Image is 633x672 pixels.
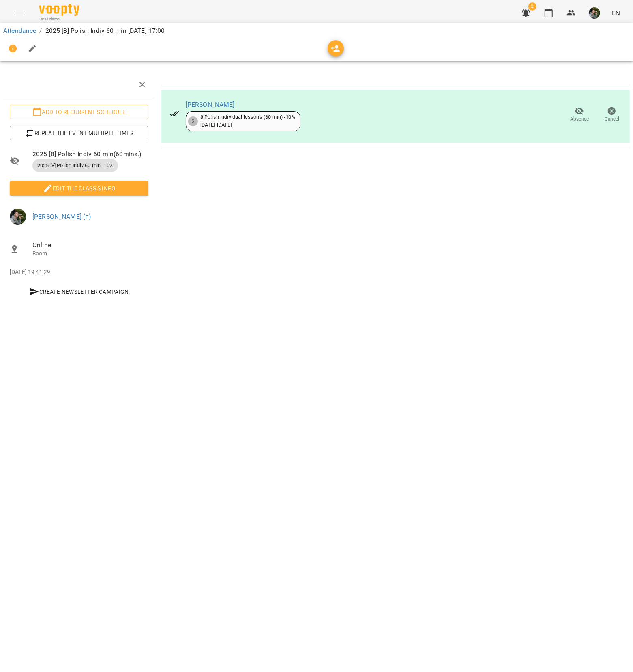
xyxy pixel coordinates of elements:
[16,128,142,138] span: Repeat the event multiple times
[570,116,589,123] span: Absence
[596,103,628,126] button: Cancel
[10,105,148,119] button: Add to recurrent schedule
[13,287,145,297] span: Create Newsletter Campaign
[612,9,620,17] span: EN
[10,3,29,23] button: Menu
[39,17,79,22] span: For Business
[16,183,142,193] span: Edit the class's Info
[608,5,623,20] button: EN
[10,126,148,140] button: Repeat the event multiple times
[3,27,36,34] a: Attendance
[188,116,198,126] div: 5
[32,240,148,250] span: Online
[589,7,600,19] img: 70cfbdc3d9a863d38abe8aa8a76b24f3.JPG
[32,213,91,220] a: [PERSON_NAME] (п)
[605,116,619,123] span: Cancel
[10,181,148,196] button: Edit the class's Info
[16,107,142,117] span: Add to recurrent schedule
[10,284,148,299] button: Create Newsletter Campaign
[10,268,148,276] p: [DATE] 19:41:29
[32,250,148,258] p: Room
[10,209,26,225] img: 70cfbdc3d9a863d38abe8aa8a76b24f3.JPG
[32,162,118,169] span: 2025 [8] Polish Indiv 60 min -10%
[3,26,630,36] nav: breadcrumb
[563,103,596,126] button: Absence
[186,101,235,108] a: [PERSON_NAME]
[39,26,42,36] li: /
[45,26,165,36] p: 2025 [8] Polish Indiv 60 min [DATE] 17:00
[39,4,79,16] img: Voopty Logo
[32,149,148,159] span: 2025 [8] Polish Indiv 60 min ( 60 mins. )
[528,2,536,11] span: 2
[200,114,295,129] div: 8 Polish individual lessons (60 min) -10% [DATE] - [DATE]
